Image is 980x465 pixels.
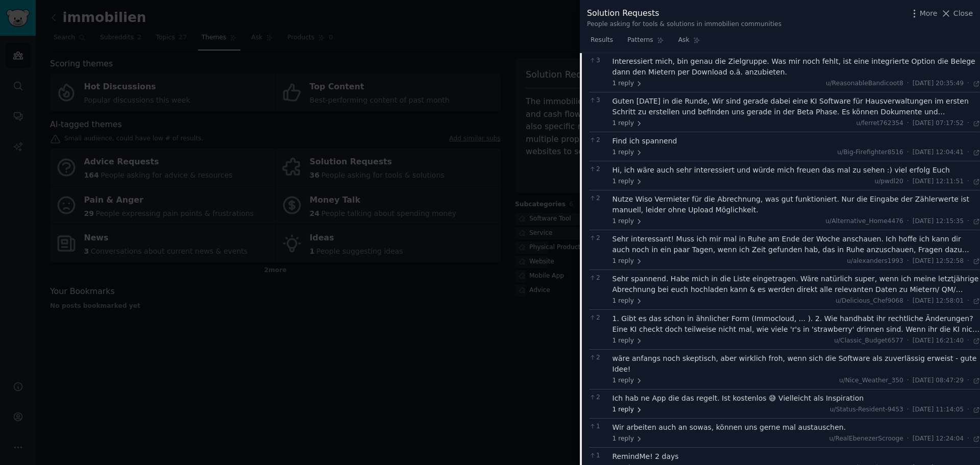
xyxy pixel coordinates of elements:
span: · [967,217,969,226]
span: u/alexanders1993 [847,257,903,264]
span: · [907,148,909,157]
span: u/ReasonableBandicoot8 [826,80,903,87]
span: 3 [589,96,607,105]
span: · [967,177,969,186]
span: · [907,217,909,226]
span: u/Classic_Budget6577 [834,337,903,344]
span: · [907,336,909,346]
span: 1 reply [612,119,643,128]
span: 2 [589,353,607,362]
span: · [907,257,909,266]
span: u/Nice_Weather_350 [839,377,903,384]
span: 1 [589,451,607,460]
span: 3 [589,56,607,65]
span: [DATE] 08:47:29 [913,376,964,385]
span: [DATE] 12:15:35 [913,217,964,226]
span: Ask [678,36,690,45]
span: 1 reply [612,336,643,346]
span: · [967,79,969,88]
div: Solution Requests [587,7,781,20]
span: · [907,376,909,385]
span: · [967,405,969,414]
span: 2 [589,136,607,145]
span: [DATE] 11:14:05 [913,405,964,414]
span: · [967,148,969,157]
span: 2 [589,234,607,243]
span: · [907,297,909,306]
span: · [907,405,909,414]
span: 1 [589,422,607,431]
span: 1 reply [612,434,643,444]
span: · [967,119,969,128]
span: · [907,79,909,88]
span: 2 [589,194,607,203]
span: Close [953,8,973,19]
span: 1 reply [612,79,643,88]
span: 1 reply [612,376,643,385]
span: · [967,257,969,266]
span: 1 reply [612,405,643,414]
a: Ask [675,32,704,53]
span: 1 reply [612,297,643,306]
span: [DATE] 16:21:40 [913,336,964,346]
span: · [967,434,969,444]
span: · [967,376,969,385]
button: Close [941,8,973,19]
span: More [920,8,938,19]
span: [DATE] 12:11:51 [913,177,964,186]
span: 1 reply [612,257,643,266]
button: More [909,8,938,19]
span: [DATE] 12:58:01 [913,297,964,306]
span: Patterns [627,36,653,45]
span: u/Status-Resident-9453 [830,406,903,413]
span: · [967,336,969,346]
span: [DATE] 07:17:52 [913,119,964,128]
span: u/Big-Firefighter8516 [837,149,903,156]
span: Results [591,36,613,45]
span: 2 [589,393,607,402]
span: 1 reply [612,217,643,226]
a: Patterns [624,32,667,53]
span: u/Alternative_Home4476 [825,217,903,225]
span: u/Delicious_Chef9068 [836,297,903,304]
span: [DATE] 12:04:41 [913,148,964,157]
span: · [907,434,909,444]
span: [DATE] 12:52:58 [913,257,964,266]
span: 2 [589,313,607,323]
span: u/pwdl20 [874,178,903,185]
span: · [907,119,909,128]
span: u/ferret762354 [856,119,903,127]
span: u/RealEbenezerScrooge [829,435,903,442]
span: 2 [589,274,607,283]
span: 2 [589,165,607,174]
span: 1 reply [612,148,643,157]
span: [DATE] 12:24:04 [913,434,964,444]
span: 1 reply [612,177,643,186]
a: Results [587,32,617,53]
span: [DATE] 20:35:49 [913,79,964,88]
span: · [907,177,909,186]
div: People asking for tools & solutions in immobilien communities [587,20,781,29]
span: · [967,297,969,306]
